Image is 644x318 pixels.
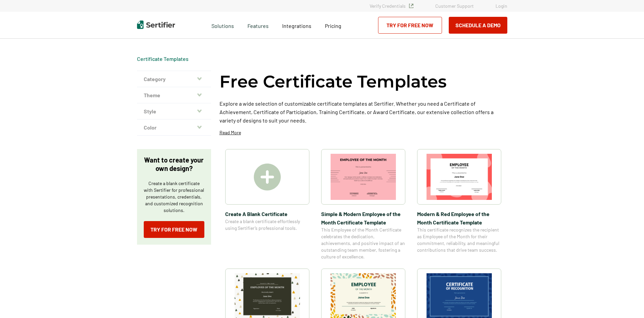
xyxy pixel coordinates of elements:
[254,164,281,190] img: Create A Blank Certificate
[137,119,211,136] button: Color
[211,21,234,29] span: Solutions
[331,154,396,200] img: Simple & Modern Employee of the Month Certificate Template
[144,221,204,238] a: Try for Free Now
[282,23,311,29] span: Integrations
[137,71,211,87] button: Category
[144,156,204,173] p: Want to create your own design?
[321,210,405,226] span: Simple & Modern Employee of the Month Certificate Template
[137,87,211,103] button: Theme
[378,17,442,34] a: Try for Free Now
[137,103,211,119] button: Style
[219,129,241,136] p: Read More
[321,149,405,260] a: Simple & Modern Employee of the Month Certificate TemplateSimple & Modern Employee of the Month C...
[137,56,189,62] div: Breadcrumb
[370,3,413,9] a: Verify Credentials
[137,56,189,62] a: Certificate Templates
[225,218,309,232] span: Create a blank certificate effortlessly using Sertifier’s professional tools.
[435,3,474,9] a: Customer Support
[219,99,507,125] p: Explore a wide selection of customizable certificate templates at Sertifier. Whether you need a C...
[282,21,311,29] a: Integrations
[496,3,507,9] a: Login
[144,180,204,214] p: Create a blank certificate with Sertifier for professional presentations, credentials, and custom...
[409,4,413,8] img: Verified
[427,154,492,200] img: Modern & Red Employee of the Month Certificate Template
[325,21,341,29] a: Pricing
[247,21,269,29] span: Features
[225,210,309,218] span: Create A Blank Certificate
[219,71,447,93] h1: Free Certificate Templates
[325,23,341,29] span: Pricing
[417,226,501,253] span: This certificate recognizes the recipient as Employee of the Month for their commitment, reliabil...
[137,21,175,29] img: Sertifier | Digital Credentialing Platform
[417,149,501,260] a: Modern & Red Employee of the Month Certificate TemplateModern & Red Employee of the Month Certifi...
[417,210,501,226] span: Modern & Red Employee of the Month Certificate Template
[321,226,405,260] span: This Employee of the Month Certificate celebrates the dedication, achievements, and positive impa...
